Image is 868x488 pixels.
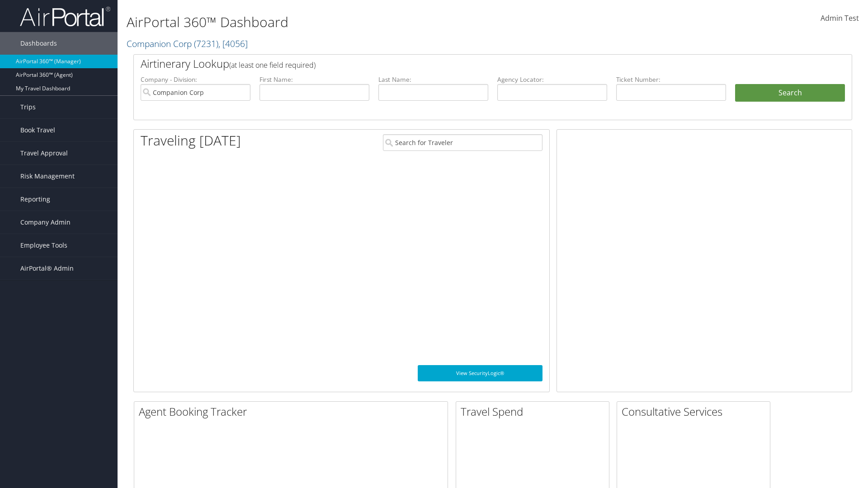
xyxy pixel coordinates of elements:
label: First Name: [259,75,369,84]
span: AirPortal® Admin [20,257,74,280]
span: Employee Tools [20,234,67,257]
span: Company Admin [20,211,71,234]
label: Agency Locator: [497,75,607,84]
a: Admin Test [821,5,859,33]
span: Travel Approval [20,142,68,164]
img: airportal-logo.png [20,6,110,27]
span: Trips [20,96,36,118]
label: Company - Division: [141,75,250,84]
h2: Consultative Services [622,404,770,419]
h1: AirPortal 360™ Dashboard [127,13,615,32]
h2: Airtinerary Lookup [141,56,785,71]
input: Search for Traveler [383,134,542,151]
a: View SecurityLogic® [418,365,542,381]
a: Companion Corp [127,38,248,50]
label: Ticket Number: [616,75,726,84]
button: Search [735,84,845,102]
span: Risk Management [20,165,75,188]
label: Last Name: [378,75,488,84]
span: ( 7231 ) [194,38,218,50]
span: Book Travel [20,119,55,141]
span: (at least one field required) [229,60,316,70]
span: , [ 4056 ] [218,38,248,50]
span: Reporting [20,188,50,211]
span: Admin Test [821,13,859,23]
h2: Agent Booking Tracker [139,404,448,419]
h2: Travel Spend [461,404,609,419]
h1: Traveling [DATE] [141,131,241,150]
span: Dashboards [20,32,57,55]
